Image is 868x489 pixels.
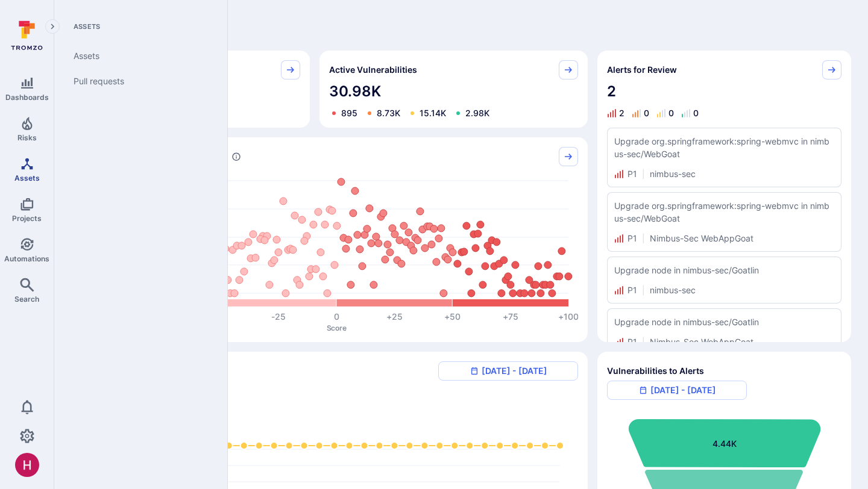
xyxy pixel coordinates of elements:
span: Assets [14,173,40,182]
button: [DATE] - [DATE] [438,361,578,381]
div: 895 [341,108,357,118]
div: P1 Nimbus-Sec WebAppGoat [627,335,753,348]
div: 2.98K [465,108,489,118]
div: Number of vulnerabilities in status ‘Open’ ‘Triaged’ and ‘In process’ grouped by score [231,151,241,163]
button: [DATE] - [DATE] [607,381,747,400]
div: 15.14K [420,108,446,118]
h2: 2 [607,79,841,104]
span: | [642,233,645,243]
h2: 30.98K [329,79,579,104]
span: Dashboards [5,93,49,102]
div: 4.44K [712,437,737,450]
a: Pull requests [64,69,213,94]
a: Assets [64,43,213,69]
img: ACg8ocKzQzwPSwOZT_k9C736TfcBpCStqIZdMR9gXOhJgTaH9y_tsw=s96-c [15,453,39,477]
a: Upgrade node in nimbus-sec/GoatlinP1|Nimbus-Sec WebAppGoat [614,316,834,348]
div: 0 [693,108,699,118]
div: Upgrade org.springframework:spring-webmvc in nimbus-sec/WebGoat [614,199,834,225]
div: Upgrade node in nimbus-sec/Goatlin [614,316,834,328]
text: -50 [213,311,228,322]
span: | [642,337,645,347]
span: Vulnerabilities to Alerts [607,365,704,377]
span: Assets [64,22,213,31]
div: P1 nimbus-sec [627,167,696,180]
span: Alerts for Review [607,64,677,76]
div: Active vulnerabilities [319,51,588,128]
div: 0 [668,108,674,118]
text: +50 [445,311,461,322]
button: Expand navigation menu [45,19,60,34]
span: Active Vulnerabilities [329,64,417,76]
h2: 2.4K [81,381,578,405]
div: Upgrade node in nimbus-sec/Goatlin [614,264,834,276]
text: +100 [558,311,579,322]
span: | [642,285,645,295]
span: Automations [4,254,49,263]
i: Expand navigation menu [48,22,57,32]
a: Upgrade org.springframework:spring-webmvc in nimbus-sec/WebGoatP1|nimbus-sec [614,135,834,180]
a: Upgrade org.springframework:spring-webmvc in nimbus-sec/WebGoatP1|Nimbus-Sec WebAppGoat [614,199,834,244]
div: 8.73K [377,108,400,118]
text: +75 [503,311,518,322]
div: Harshil Parikh [15,453,39,477]
div: 2 [619,108,624,118]
span: Projects [12,214,42,223]
span: Search [14,294,39,304]
div: P1 nimbus-sec [627,284,696,296]
div: P1 Nimbus-Sec WebAppGoat [627,232,753,244]
div: Upgrade org.springframework:spring-webmvc in nimbus-sec/WebGoat [614,135,834,160]
text: 0 [335,311,340,322]
text: -25 [271,311,286,322]
div: Alerts for review [597,51,851,342]
div: Unresolved vulnerabilities by score [71,137,588,342]
span: | [642,169,645,179]
text: Score [327,324,347,333]
a: Upgrade node in nimbus-sec/GoatlinP1|nimbus-sec [614,264,834,296]
text: +25 [387,311,403,322]
div: 0 [644,108,649,118]
span: Risks [17,133,37,142]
